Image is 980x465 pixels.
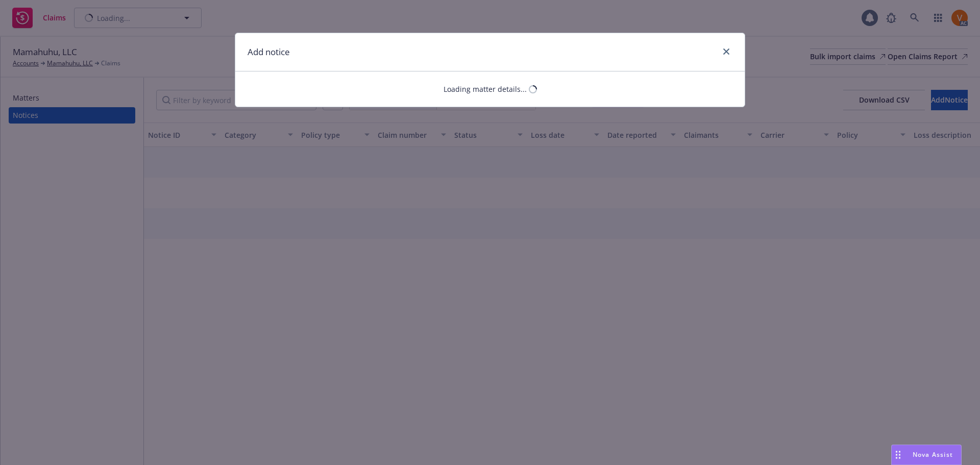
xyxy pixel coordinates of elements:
[891,445,962,465] button: Nova Assist
[892,445,904,464] div: Drag to move
[913,450,953,459] span: Nova Assist
[248,45,290,59] h1: Add notice
[720,45,732,58] a: close
[444,84,527,94] div: Loading matter details...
